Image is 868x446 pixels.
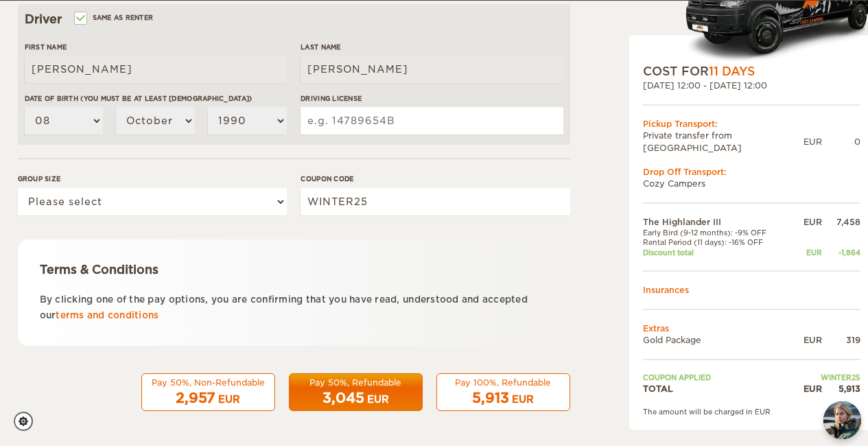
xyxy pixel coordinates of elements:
[791,247,821,257] div: EUR
[176,390,215,406] span: 2,957
[643,216,792,228] td: The Highlander III
[298,377,414,388] div: Pay 50%, Refundable
[823,401,861,439] img: Freyja at Cozy Campers
[367,392,389,406] div: EUR
[643,177,860,189] td: Cozy Campers
[40,261,548,278] div: Terms & Conditions
[18,174,287,184] label: Group size
[643,322,860,334] td: Extras
[289,373,423,412] button: Pay 50%, Refundable 3,045 EUR
[322,390,364,406] span: 3,045
[791,334,821,346] div: EUR
[643,165,860,177] div: Drop Off Transport:
[512,392,534,406] div: EUR
[822,136,860,148] div: 0
[56,310,159,320] a: terms and conditions
[643,228,792,237] td: Early Bird (9-12 months): -9% OFF
[791,382,821,394] div: EUR
[643,130,804,153] td: Private transfer from [GEOGRAPHIC_DATA]
[643,247,792,257] td: Discount total
[301,174,570,184] label: Coupon code
[75,11,154,24] label: Same as renter
[643,118,860,130] div: Pickup Transport:
[301,107,563,134] input: e.g. 14789654B
[822,382,860,394] div: 5,913
[822,334,860,346] div: 319
[643,62,860,79] div: COST FOR
[301,56,563,83] input: e.g. Smith
[643,284,860,296] td: Insurances
[643,382,792,394] td: TOTAL
[301,93,563,104] label: Driving License
[141,373,275,412] button: Pay 50%, Non-Refundable 2,957 EUR
[25,42,287,52] label: First Name
[804,136,822,148] div: EUR
[25,11,563,27] div: Driver
[643,373,792,382] td: Coupon applied
[445,377,561,388] div: Pay 100%, Refundable
[40,292,548,324] p: By clicking one of the pay options, you are confirming that you have read, understood and accepte...
[643,80,860,91] div: [DATE] 12:00 - [DATE] 12:00
[150,377,266,388] div: Pay 50%, Non-Refundable
[791,216,821,228] div: EUR
[643,237,792,247] td: Rental Period (11 days): -16% OFF
[472,390,509,406] span: 5,913
[823,401,861,439] button: chat-button
[436,373,570,412] button: Pay 100%, Refundable 5,913 EUR
[14,412,42,431] a: Cookie settings
[822,216,860,228] div: 7,458
[25,56,287,83] input: e.g. William
[25,93,287,104] label: Date of birth (You must be at least [DEMOGRAPHIC_DATA])
[822,247,860,257] div: -1,864
[643,406,860,416] div: The amount will be charged in EUR
[301,42,563,52] label: Last Name
[643,334,792,346] td: Gold Package
[709,64,755,78] span: 11 Days
[218,392,240,406] div: EUR
[75,15,84,24] input: Same as renter
[791,373,860,382] td: WINTER25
